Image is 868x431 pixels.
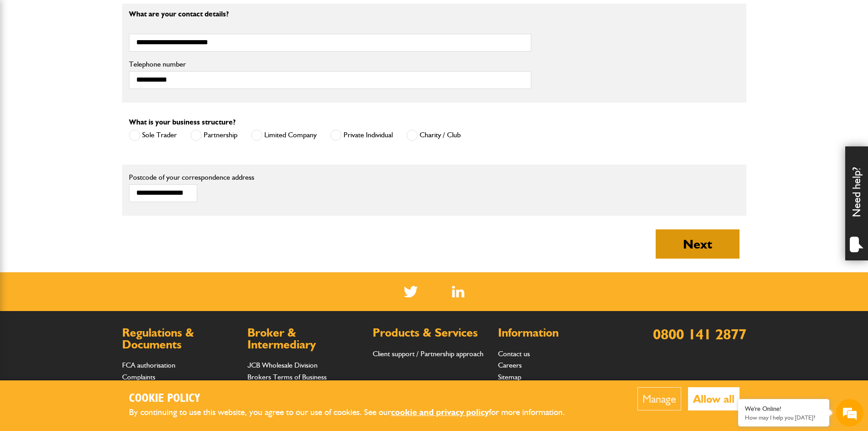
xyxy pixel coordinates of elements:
input: Enter your last name [12,84,166,104]
div: Minimize live chat window [149,5,171,26]
p: By continuing to use this website, you agree to our use of cookies. See our for more information. [129,405,580,420]
em: Start Chat [124,281,165,293]
label: Partnership [190,130,237,141]
h2: Regulations & Documents [122,327,238,350]
a: Brokers Terms of Business [247,373,327,381]
p: What are your contact details? [129,10,531,18]
div: Need help? [845,146,868,260]
h2: Broker & Intermediary [247,327,364,350]
a: Careers [498,361,522,369]
a: LinkedIn [452,286,464,297]
a: Sitemap [498,373,521,381]
input: Enter your email address [12,111,166,131]
a: Complaints [122,373,155,381]
div: We're Online! [745,405,822,413]
label: Sole Trader [129,130,177,141]
label: Postcode of your correspondence address [129,174,268,181]
label: Limited Company [251,130,317,141]
h2: Cookie Policy [129,392,580,406]
a: cookie and privacy policy [391,407,489,417]
button: Allow all [688,387,740,410]
a: JCB Wholesale Division [247,361,318,369]
h2: Information [498,327,614,339]
button: Manage [637,387,681,410]
a: FCA authorisation [122,361,175,369]
img: Linked In [452,286,464,297]
h2: Products & Services [373,327,489,339]
p: How may I help you today? [745,414,822,421]
img: Twitter [404,286,418,297]
label: Telephone number [129,61,531,68]
input: Enter your phone number [12,138,166,158]
label: Charity / Club [406,130,461,141]
img: d_20077148190_company_1631870298795_20077148190 [15,51,38,63]
a: 0800 141 2877 [653,325,746,343]
textarea: Type your message and hit 'Enter' [12,165,166,273]
button: Next [656,229,740,259]
a: Contact us [498,349,530,358]
label: What is your business structure? [129,119,236,126]
a: Client support / Partnership approach [373,349,483,358]
div: Chat with us now [47,51,153,63]
label: Private Individual [330,130,393,141]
